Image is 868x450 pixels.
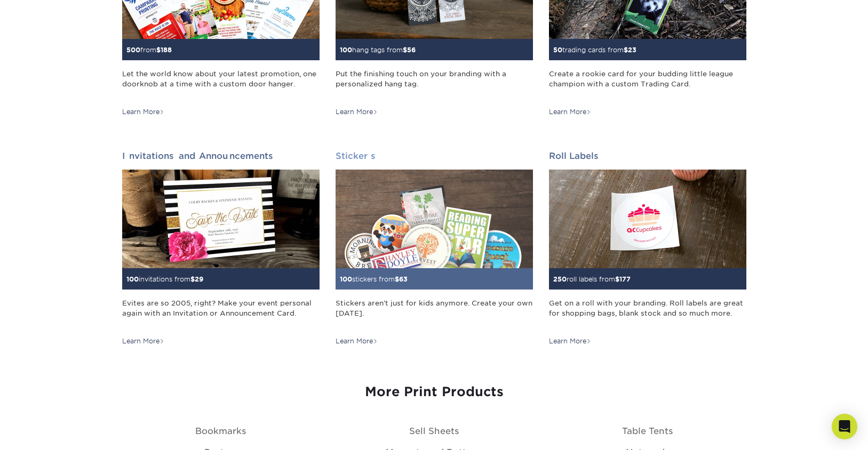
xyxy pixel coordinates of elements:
[122,336,164,346] div: Learn More
[122,107,164,117] div: Learn More
[549,170,746,268] img: Roll Labels
[553,46,636,54] small: trading cards from
[549,151,746,161] h2: Roll Labels
[190,275,195,283] span: $
[399,275,408,283] span: 63
[395,275,399,283] span: $
[195,275,203,283] span: 29
[122,69,320,100] div: Let the world know about your latest promotion, one doorknob at a time with a custom door hanger.
[549,336,591,346] div: Learn More
[549,69,746,100] div: Create a rookie card for your budding little league champion with a custom Trading Card.
[126,275,203,283] small: invitations from
[336,107,378,117] div: Learn More
[549,107,591,117] div: Learn More
[122,151,320,161] h2: Invitations and Announcements
[161,46,172,54] span: 188
[403,46,407,54] span: $
[628,46,636,54] span: 23
[126,46,172,54] small: from
[156,46,161,54] span: $
[195,426,246,436] a: Bookmarks
[832,414,857,439] div: Open Intercom Messenger
[622,426,673,436] a: Table Tents
[336,336,378,346] div: Learn More
[624,46,628,54] span: $
[407,46,416,54] span: 56
[619,275,631,283] span: 177
[340,275,408,283] small: stickers from
[553,46,562,54] span: 50
[126,275,139,283] span: 100
[3,417,91,446] iframe: Google Customer Reviews
[615,275,619,283] span: $
[340,275,352,283] span: 100
[549,151,746,346] a: Roll Labels 250roll labels from$177 Get on a roll with your branding. Roll labels are great for s...
[553,275,567,283] span: 250
[336,298,533,329] div: Stickers aren't just for kids anymore. Create your own [DATE].
[549,298,746,329] div: Get on a roll with your branding. Roll labels are great for shopping bags, blank stock and so muc...
[336,170,533,268] img: Stickers
[122,170,320,268] img: Invitations and Announcements
[336,151,533,346] a: Stickers 100stickers from$63 Stickers aren't just for kids anymore. Create your own [DATE]. Learn...
[126,46,140,54] span: 500
[122,384,746,400] h3: More Print Products
[336,151,533,161] h2: Stickers
[122,298,320,329] div: Evites are so 2005, right? Make your event personal again with an Invitation or Announcement Card.
[340,46,352,54] span: 100
[553,275,631,283] small: roll labels from
[340,46,416,54] small: hang tags from
[122,151,320,346] a: Invitations and Announcements 100invitations from$29 Evites are so 2005, right? Make your event p...
[409,426,459,436] a: Sell Sheets
[336,69,533,100] div: Put the finishing touch on your branding with a personalized hang tag.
